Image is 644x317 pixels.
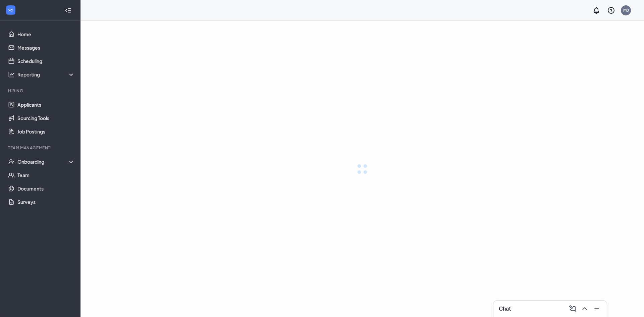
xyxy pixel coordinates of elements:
[17,54,75,68] a: Scheduling
[17,98,75,111] a: Applicants
[593,305,601,313] svg: Minimize
[8,158,15,165] svg: UserCheck
[591,303,601,314] button: Minimize
[17,41,75,54] a: Messages
[65,7,71,14] svg: Collapse
[17,71,75,78] div: Reporting
[17,28,75,41] a: Home
[8,145,73,151] div: Team Management
[17,195,75,209] a: Surveys
[17,168,75,182] a: Team
[567,303,577,314] button: ComposeMessage
[8,88,73,94] div: Hiring
[569,305,577,313] svg: ComposeMessage
[17,125,75,138] a: Job Postings
[7,7,14,13] svg: WorkstreamLogo
[8,71,15,78] svg: Analysis
[579,303,589,314] button: ChevronUp
[499,305,511,312] h3: Chat
[607,6,615,14] svg: QuestionInfo
[623,7,629,13] div: M0
[17,158,75,165] div: Onboarding
[592,6,600,14] svg: Notifications
[581,305,589,313] svg: ChevronUp
[17,182,75,195] a: Documents
[17,111,75,125] a: Sourcing Tools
